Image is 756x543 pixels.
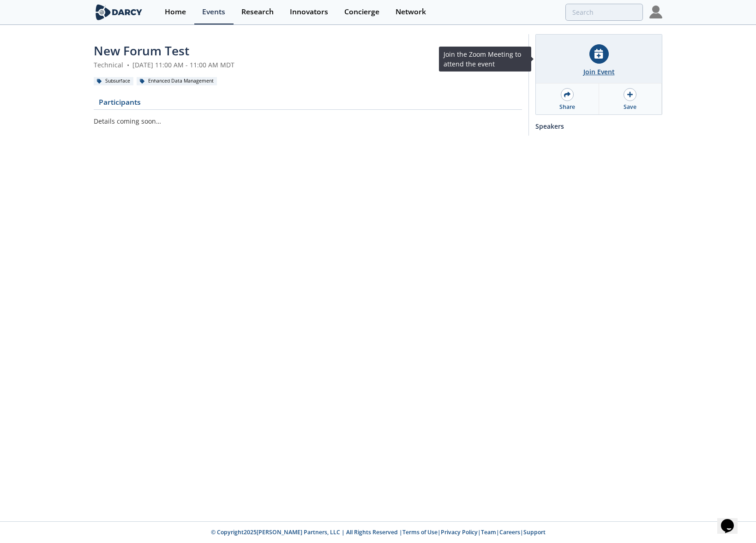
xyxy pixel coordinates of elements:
img: logo-wide.svg [94,4,144,20]
p: © Copyright 2025 [PERSON_NAME] Partners, LLC | All Rights Reserved | | | | | [36,528,720,537]
iframe: chat widget [717,506,747,534]
div: Share [559,103,575,111]
a: Terms of Use [402,528,438,536]
input: Advanced Search [565,4,643,21]
div: Subsurface [94,77,133,85]
div: Concierge [344,8,379,16]
div: Join Event [583,67,615,77]
div: Innovators [290,8,328,16]
div: Technical [DATE] 11:00 AM - 11:00 AM MDT [94,60,522,70]
div: Home [165,8,186,16]
img: Profile [649,6,662,18]
div: Research [241,8,274,16]
span: New Forum Test [94,42,189,59]
a: Participants [94,99,145,110]
div: Save [624,103,636,111]
a: Privacy Policy [441,528,478,536]
a: Careers [499,528,520,536]
div: Speakers [535,118,662,134]
span: • [125,60,131,69]
div: Events [202,8,225,16]
a: Support [523,528,546,536]
a: Team [481,528,496,536]
p: Details coming soon… [94,116,522,126]
div: Enhanced Data Management [137,77,217,85]
div: Network [396,8,426,16]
